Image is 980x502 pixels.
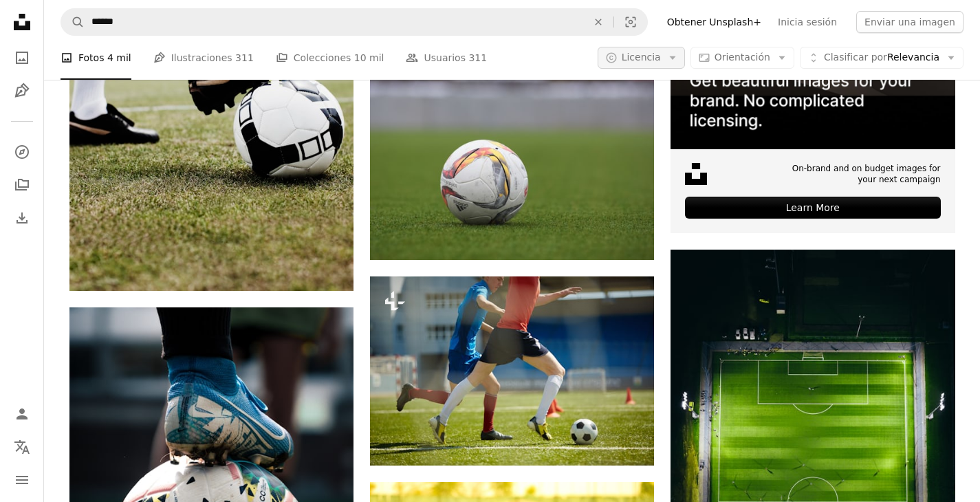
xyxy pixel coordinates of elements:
span: Clasificar por [824,52,887,63]
a: Usuarios 311 [406,36,487,80]
a: Colecciones 10 mil [276,36,384,80]
span: Orientación [715,52,770,63]
button: Enviar una imagen [856,11,963,33]
a: Historial de descargas [8,204,36,232]
a: Dos futbolistas corriendo por el campo tras el balón [370,364,654,377]
span: On-brand and on budget images for your next campaign [784,163,940,186]
a: Ilustraciones [8,77,36,105]
span: Licencia [622,52,661,63]
a: Fotos [8,44,36,72]
button: Idioma [8,433,36,461]
form: Encuentra imágenes en todo el sitio [61,8,648,36]
div: Learn More [685,197,940,219]
a: Balón de fútbol Adidas blanco y gris sobre césped [370,159,654,171]
img: Balón de fútbol Adidas blanco y gris sobre césped [370,71,654,260]
a: Ilustraciones 311 [153,36,254,80]
button: Clasificar porRelevancia [800,47,963,69]
a: Colecciones [8,171,36,199]
button: Licencia [598,47,685,69]
img: Dos futbolistas corriendo por el campo tras el balón [370,276,654,466]
button: Orientación [690,47,794,69]
button: Borrar [583,9,613,35]
a: Explorar [8,138,36,166]
button: Búsqueda visual [614,9,647,35]
span: Relevancia [824,51,939,65]
a: Un balón de fútbol sentado en la parte superior de un exuberante campo verde [69,72,353,84]
img: file-1631678316303-ed18b8b5cb9cimage [685,163,707,185]
a: Iniciar sesión / Registrarse [8,400,36,428]
button: Buscar en Unsplash [61,9,85,35]
a: Obtener Unsplash+ [659,11,770,33]
span: 311 [235,50,254,65]
button: Menú [8,466,36,494]
span: 311 [468,50,487,65]
a: Inicio — Unsplash [8,8,36,39]
span: 10 mil [354,50,384,65]
a: Inicia sesión [770,11,845,33]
